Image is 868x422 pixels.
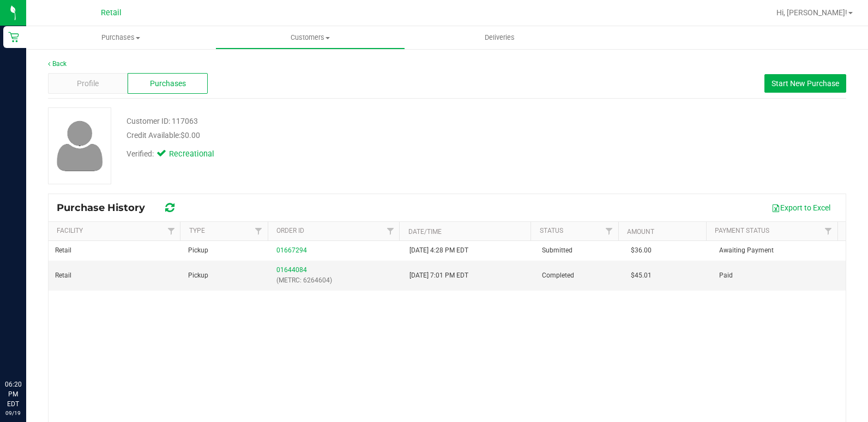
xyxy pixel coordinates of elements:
[470,33,529,43] span: Deliveries
[719,245,774,256] span: Awaiting Payment
[276,246,307,254] a: 01667294
[26,33,215,43] span: Purchases
[771,79,839,88] span: Start New Purchase
[11,335,44,367] iframe: Resource center
[5,409,21,417] p: 09/19
[216,33,404,43] span: Customers
[55,245,71,256] span: Retail
[101,8,122,17] span: Retail
[631,270,652,281] span: $45.01
[126,148,213,160] div: Verified:
[180,131,200,140] span: $0.00
[381,222,399,240] a: Filter
[276,275,396,286] p: (METRC: 6264604)
[819,222,837,240] a: Filter
[408,228,442,236] a: Date/Time
[764,74,846,93] button: Start New Purchase
[764,198,837,217] button: Export to Excel
[409,245,468,256] span: [DATE] 4:28 PM EDT
[600,222,618,240] a: Filter
[405,26,594,49] a: Deliveries
[409,270,468,281] span: [DATE] 7:01 PM EDT
[276,266,307,274] a: 01644084
[631,245,652,256] span: $36.00
[169,148,213,160] span: Recreational
[540,227,563,234] a: Status
[48,60,67,68] a: Back
[162,222,180,240] a: Filter
[126,130,517,141] div: Credit Available:
[250,222,268,240] a: Filter
[57,202,156,214] span: Purchase History
[276,227,304,234] a: Order ID
[215,26,405,49] a: Customers
[55,270,71,281] span: Retail
[627,228,654,236] a: Amount
[776,8,847,17] span: Hi, [PERSON_NAME]!
[150,78,186,89] span: Purchases
[542,245,572,256] span: Submitted
[8,32,19,43] inline-svg: Retail
[188,245,208,256] span: Pickup
[188,270,208,281] span: Pickup
[5,379,21,409] p: 06:20 PM EDT
[57,227,83,234] a: Facility
[542,270,574,281] span: Completed
[32,333,45,346] iframe: Resource center unread badge
[77,78,99,89] span: Profile
[189,227,205,234] a: Type
[51,118,108,174] img: user-icon.png
[26,26,215,49] a: Purchases
[719,270,733,281] span: Paid
[715,227,769,234] a: Payment Status
[126,116,198,127] div: Customer ID: 117063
